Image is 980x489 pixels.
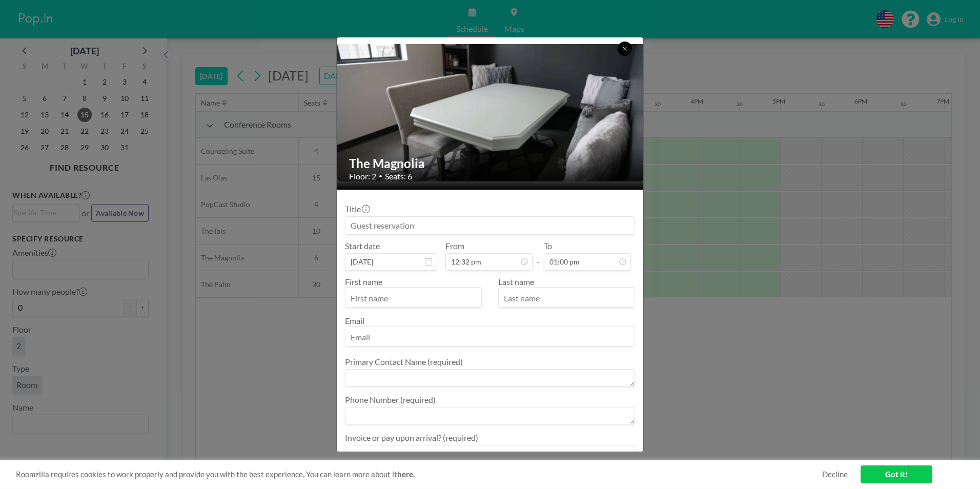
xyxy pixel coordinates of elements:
[499,290,635,307] input: Last name
[345,290,481,307] input: First name
[345,241,380,251] label: Start date
[397,470,415,479] a: here.
[349,171,376,181] span: Floor: 2
[537,244,540,267] span: -
[345,395,436,405] label: Phone Number (required)
[822,470,848,479] a: Decline
[345,433,478,443] label: Invoice or pay upon arrival? (required)
[345,316,364,325] label: Email
[385,171,412,181] span: Seats: 6
[345,217,635,234] input: Guest reservation
[337,44,644,182] img: 537.png
[345,357,463,367] label: Primary Contact Name (required)
[544,241,552,251] label: To
[861,465,932,483] a: Got it!
[16,470,822,479] span: Roomzilla requires cookies to work properly and provide you with the best experience. You can lea...
[345,329,635,346] input: Email
[379,172,382,180] span: •
[345,204,369,214] label: Title
[498,277,534,287] label: Last name
[345,277,382,287] label: First name
[349,156,632,171] h2: The Magnolia
[445,241,464,251] label: From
